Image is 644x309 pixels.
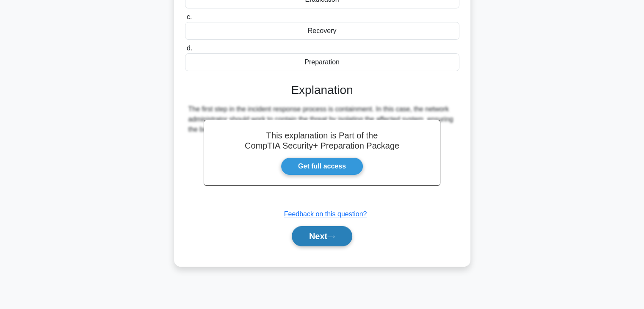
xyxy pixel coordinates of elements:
h3: Explanation [190,83,454,97]
a: Feedback on this question? [284,210,367,218]
button: Next [292,226,352,246]
div: The first step in the incident response process is containment. In this case, the network adminis... [188,104,456,135]
a: Get full access [281,157,363,175]
div: Preparation [185,53,459,71]
span: c. [187,13,192,20]
span: d. [187,44,192,52]
div: Recovery [185,22,459,40]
